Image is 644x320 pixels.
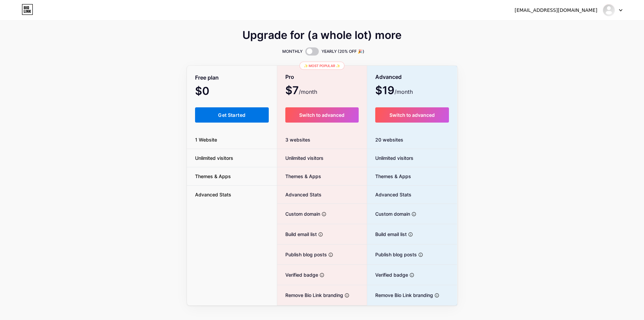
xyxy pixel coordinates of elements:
span: Themes & Apps [367,173,411,180]
span: Advanced Stats [187,191,239,198]
span: /month [395,88,413,96]
button: Switch to advanced [285,107,359,123]
span: Custom domain [367,210,410,217]
span: Switch to advanced [389,112,435,118]
span: Unlimited visitors [367,154,413,162]
span: Free plan [195,72,219,84]
span: Upgrade for (a whole lot) more [242,31,402,39]
span: Advanced [375,71,402,83]
span: Get Started [218,112,245,118]
span: /month [299,88,317,96]
span: Build email list [367,231,407,238]
div: 3 websites [277,131,367,149]
span: Verified badge [367,271,408,278]
span: 1 Website [187,136,225,143]
span: $19 [375,86,413,96]
span: Themes & Apps [187,173,239,180]
span: Pro [285,71,294,83]
span: Advanced Stats [277,191,321,198]
span: YEARLY (20% OFF 🎉) [321,48,364,55]
span: $0 [195,87,228,97]
span: Build email list [277,231,317,238]
span: Verified badge [277,271,318,278]
span: Remove Bio Link branding [367,292,433,299]
div: [EMAIL_ADDRESS][DOMAIN_NAME] [515,7,597,14]
span: Custom domain [277,210,320,217]
span: Switch to advanced [299,112,344,118]
span: $7 [285,86,317,96]
span: Unlimited visitors [277,154,324,162]
span: Publish blog posts [367,251,417,258]
span: Unlimited visitors [187,154,241,162]
span: Advanced Stats [367,191,411,198]
button: Switch to advanced [375,107,449,123]
span: Remove Bio Link branding [277,292,343,299]
div: ✨ Most popular ✨ [300,62,344,70]
span: MONTHLY [282,48,303,55]
span: Publish blog posts [277,251,327,258]
button: Get Started [195,107,269,123]
div: 20 websites [367,131,457,149]
img: calameldance [602,4,615,17]
span: Themes & Apps [277,173,321,180]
